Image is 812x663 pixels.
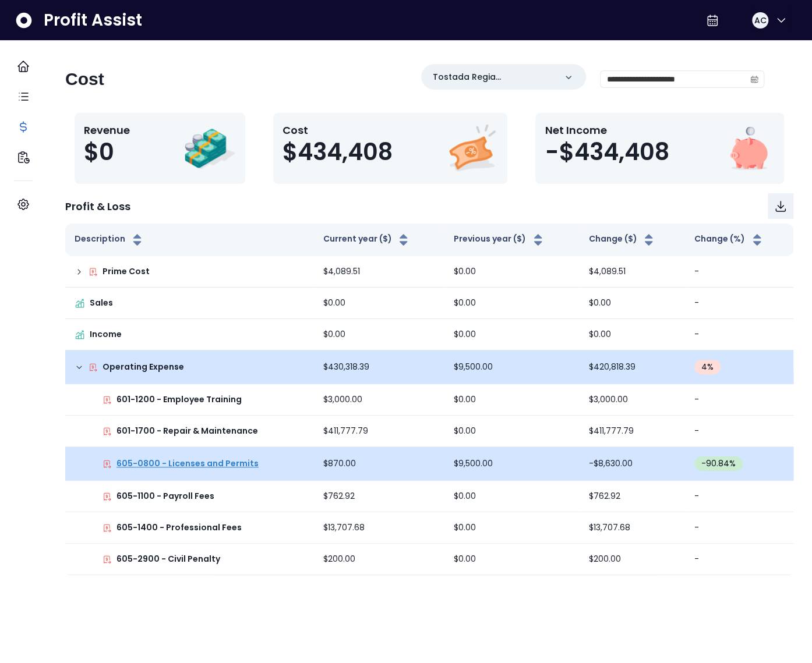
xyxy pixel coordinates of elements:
[116,458,259,470] p: 605-0800 - Licenses and Permits
[685,416,793,447] td: -
[685,544,793,575] td: -
[444,319,580,350] td: $0.00
[313,384,444,416] td: $3,000.00
[754,15,766,26] span: AC
[444,288,580,319] td: $0.00
[84,138,114,166] span: $0
[685,512,793,544] td: -
[313,481,444,512] td: $762.92
[768,193,793,219] button: Download
[444,384,580,416] td: $0.00
[84,122,130,138] p: Revenue
[444,481,580,512] td: $0.00
[701,458,736,470] span: -90.84 %
[116,522,242,534] p: 605-1400 - Professional Fees
[283,122,393,138] p: Cost
[579,481,684,512] td: $762.92
[283,138,393,166] span: $434,408
[579,256,684,288] td: $4,089.51
[183,122,236,175] img: Revenue
[75,233,144,247] button: Description
[579,544,684,575] td: $200.00
[116,393,242,406] p: 601-1200 - Employee Training
[103,265,150,278] p: Prime Cost
[685,384,793,416] td: -
[323,233,411,247] button: Current year ($)
[444,256,580,288] td: $0.00
[90,328,122,341] p: Income
[116,553,220,565] p: 605-2900 - Civil Penalty
[90,297,113,309] p: Sales
[545,138,669,166] span: -$434,408
[685,288,793,319] td: -
[313,416,444,447] td: $411,777.79
[579,416,684,447] td: $411,777.79
[579,288,684,319] td: $0.00
[545,122,669,138] p: Net Income
[444,512,580,544] td: $0.00
[313,512,444,544] td: $13,707.68
[444,416,580,447] td: $0.00
[44,10,142,31] span: Profit Assist
[313,319,444,350] td: $0.00
[454,233,545,247] button: Previous year ($)
[579,512,684,544] td: $13,707.68
[750,75,758,83] svg: calendar
[579,384,684,416] td: $3,000.00
[579,447,684,481] td: -$8,630.00
[685,481,793,512] td: -
[313,544,444,575] td: $200.00
[444,350,580,384] td: $9,500.00
[444,447,580,481] td: $9,500.00
[444,544,580,575] td: $0.00
[313,447,444,481] td: $870.00
[588,233,656,247] button: Change ($)
[694,233,764,247] button: Change (%)
[65,69,104,90] h2: Cost
[116,425,258,437] p: 601-1700 - Repair & Maintenance
[103,361,184,373] p: Operating Expense
[579,319,684,350] td: $0.00
[313,350,444,384] td: $430,318.39
[313,288,444,319] td: $0.00
[722,122,775,175] img: Net Income
[446,122,498,175] img: Cost
[65,198,130,214] p: Profit & Loss
[579,350,684,384] td: $420,818.39
[701,361,714,373] span: 4 %
[685,319,793,350] td: -
[313,256,444,288] td: $4,089.51
[116,490,214,502] p: 605-1100 - Payroll Fees
[433,71,556,83] p: Tostada Regia 249(Restaurant365)
[685,256,793,288] td: -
